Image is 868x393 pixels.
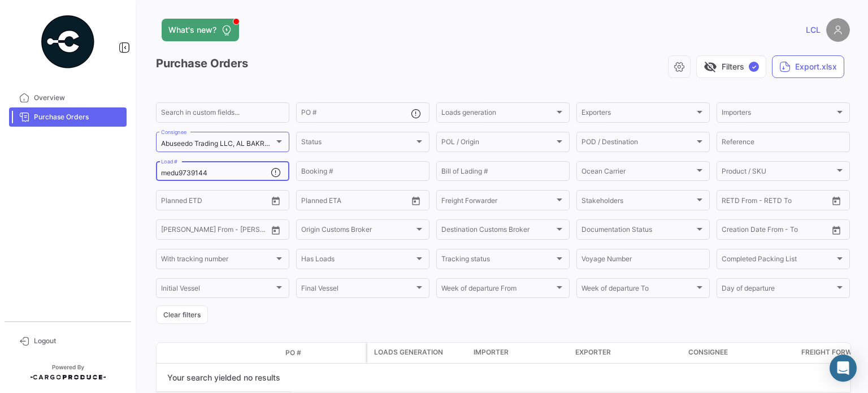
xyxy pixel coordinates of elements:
[301,227,414,235] span: Origin Customs Broker
[575,347,611,357] span: Exporter
[722,110,835,118] span: Importers
[581,198,695,206] span: Stakeholders
[367,343,469,363] datatable-header-cell: Loads generation
[374,347,443,357] span: Loads generation
[581,140,695,148] span: POD / Destination
[441,286,554,294] span: Week of departure From
[441,140,554,148] span: POL / Origin
[157,364,291,392] div: Your search yielded no results
[749,62,759,72] span: ✓
[161,198,177,206] input: From
[581,286,695,294] span: Week of departure To
[185,198,236,206] input: To
[161,257,274,265] span: With tracking number
[207,348,281,357] datatable-header-cell: Doc. Status
[281,343,366,362] datatable-header-cell: PO #
[441,110,554,118] span: Loads generation
[772,55,844,78] button: Export.xlsx
[722,257,835,265] span: Completed Packing List
[301,140,414,148] span: Status
[301,198,317,206] input: From
[722,169,835,177] span: Product / SKU
[168,24,216,36] span: What's new?
[704,60,717,74] span: visibility_off
[9,107,127,127] a: Purchase Orders
[806,24,821,36] span: LCL
[185,227,236,235] input: To
[830,355,857,382] div: Abrir Intercom Messenger
[474,347,509,357] span: Importer
[325,198,376,206] input: To
[301,257,414,265] span: Has Loads
[34,336,122,346] span: Logout
[722,286,835,294] span: Day of departure
[441,257,554,265] span: Tracking status
[696,55,766,78] button: visibility_offFilters✓
[34,112,122,122] span: Purchase Orders
[156,305,208,324] button: Clear filters
[40,14,96,70] img: powered-by.png
[441,227,554,235] span: Destination Customs Broker
[285,348,301,358] span: PO #
[301,286,414,294] span: Final Vessel
[688,347,728,357] span: Consignee
[9,88,127,107] a: Overview
[161,227,177,235] input: From
[161,286,274,294] span: Initial Vessel
[34,93,122,103] span: Overview
[469,343,571,363] datatable-header-cell: Importer
[407,192,424,209] button: Open calendar
[826,18,850,42] img: placeholder-user.png
[828,222,845,239] button: Open calendar
[828,192,845,209] button: Open calendar
[745,227,796,235] input: To
[441,198,554,206] span: Freight Forwarder
[684,343,797,363] datatable-header-cell: Consignee
[581,110,695,118] span: Exporters
[156,55,257,72] h3: Purchase Orders
[179,348,207,357] datatable-header-cell: Transport mode
[162,19,239,41] button: What's new?
[722,227,737,235] input: From
[745,198,796,206] input: To
[267,192,284,209] button: Open calendar
[571,343,684,363] datatable-header-cell: Exporter
[267,222,284,239] button: Open calendar
[581,169,695,177] span: Ocean Carrier
[581,227,695,235] span: Documentation Status
[722,198,737,206] input: From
